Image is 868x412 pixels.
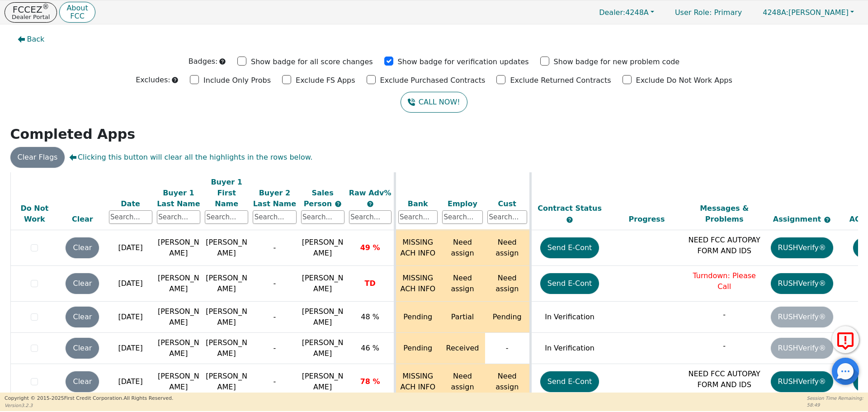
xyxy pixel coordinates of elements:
button: Clear [66,371,99,392]
span: [PERSON_NAME] [302,274,344,293]
div: Clear [61,214,104,225]
span: Sales Person [304,188,335,208]
p: Turndown: Please Call [688,270,761,292]
td: Need assign [485,266,530,302]
td: MISSING ACH INFO [395,230,440,266]
span: 46 % [361,344,379,352]
p: Session Time Remaining: [807,395,863,402]
td: Need assign [485,230,530,266]
span: Raw Adv% [349,188,392,197]
span: Contract Status [538,204,602,213]
button: Clear [66,273,99,294]
button: Send E-Cont [540,237,599,258]
span: 4248A [599,8,649,17]
td: Need assign [440,266,485,302]
input: Search... [301,210,344,224]
button: CALL NOW! [401,92,467,113]
td: Need assign [440,364,485,400]
button: Clear Flags [10,147,65,168]
td: - [250,333,298,364]
td: [DATE] [107,266,155,302]
a: User Role: Primary [666,4,751,21]
div: Bank [398,198,438,209]
div: Messages & Problems [688,203,761,225]
div: Buyer 2 Last Name [253,187,296,209]
td: - [250,364,298,400]
button: Send E-Cont [540,371,599,392]
div: Cust [487,198,527,209]
input: Search... [157,210,200,224]
input: Search... [205,210,248,224]
td: MISSING ACH INFO [395,364,440,400]
input: Search... [487,210,527,224]
button: RUSHVerify® [771,371,833,392]
input: Search... [398,210,438,224]
span: 78 % [360,377,380,386]
span: [PERSON_NAME] [302,307,344,327]
td: In Verification [530,302,608,333]
p: NEED FCC AUTOPAY FORM AND IDS [688,235,761,256]
button: Report Error to FCC [832,326,859,353]
button: Clear [66,237,99,258]
td: [PERSON_NAME] [155,333,203,364]
input: Search... [109,210,152,224]
td: [PERSON_NAME] [203,364,250,400]
button: Dealer:4248A [590,5,664,19]
div: Buyer 1 First Name [205,176,248,209]
td: - [250,230,298,266]
span: [PERSON_NAME] [302,238,344,257]
span: 49 % [360,243,380,252]
p: Include Only Probs [203,75,271,86]
button: Send E-Cont [540,273,599,294]
p: Exclude Do Not Work Apps [636,75,732,86]
p: 58:49 [807,402,863,408]
div: Date [109,198,152,209]
span: User Role : [675,8,712,17]
td: - [250,266,298,302]
div: Progress [610,214,684,225]
input: Search... [442,210,483,224]
p: Primary [666,4,751,21]
p: - [688,309,761,320]
button: AboutFCC [59,2,95,23]
td: [PERSON_NAME] [155,364,203,400]
p: NEED FCC AUTOPAY FORM AND IDS [688,369,761,390]
p: Dealer Portal [12,14,50,20]
td: [DATE] [107,364,155,400]
span: [PERSON_NAME] [302,338,344,358]
td: [PERSON_NAME] [203,302,250,333]
p: - [688,341,761,351]
td: [PERSON_NAME] [203,266,250,302]
p: Excludes: [136,75,170,85]
td: [PERSON_NAME] [203,230,250,266]
button: 4248A:[PERSON_NAME] [753,5,863,19]
p: Show badge for verification updates [398,57,529,67]
input: Search... [253,210,296,224]
td: Pending [485,302,530,333]
p: Exclude Purchased Contracts [380,75,486,86]
span: 4248A: [763,8,788,17]
p: FCC [66,13,88,20]
td: Received [440,333,485,364]
strong: Completed Apps [10,126,136,142]
p: Show badge for all score changes [251,57,373,67]
td: Pending [395,333,440,364]
p: Show badge for new problem code [554,57,680,67]
td: [DATE] [107,230,155,266]
button: RUSHVerify® [771,273,833,294]
p: FCCEZ [12,5,50,14]
span: [PERSON_NAME] [763,8,849,17]
p: Exclude Returned Contracts [510,75,611,86]
a: FCCEZ®Dealer Portal [5,2,57,23]
span: Assignment [773,215,824,223]
button: Back [10,29,52,50]
span: Clicking this button will clear all the highlights in the rows below. [69,152,312,163]
td: [PERSON_NAME] [155,302,203,333]
sup: ® [42,3,49,11]
td: [PERSON_NAME] [155,266,203,302]
span: All Rights Reserved. [123,395,173,401]
td: Partial [440,302,485,333]
td: MISSING ACH INFO [395,266,440,302]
